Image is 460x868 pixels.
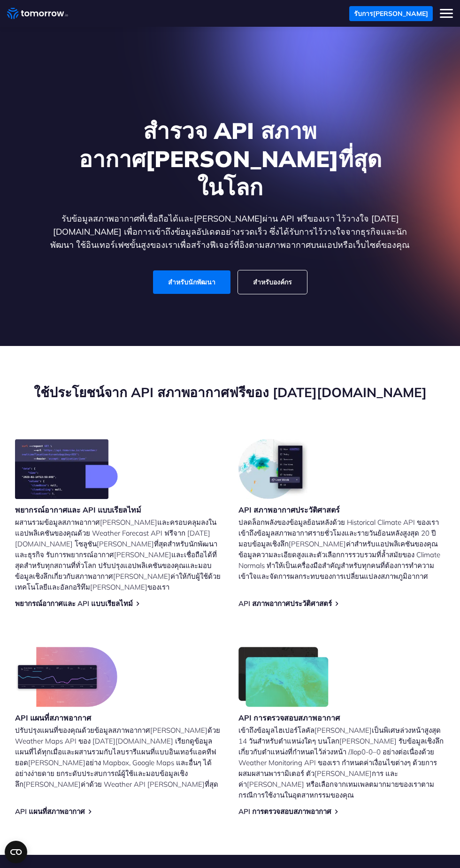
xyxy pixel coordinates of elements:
a: API การตรวจสอบสภาพอากาศ [238,806,331,817]
a: รับการ[PERSON_NAME] [349,6,433,21]
font: API สภาพอากาศประวัติศาสตร์ [238,599,332,608]
font: สำหรับองค์กร [253,278,292,286]
a: สำหรับนักพัฒนา [153,270,230,294]
font: API สภาพอากาศประวัติศาสตร์ [238,505,340,515]
a: ลิงค์หน้าแรก [7,7,68,21]
font: รับการ[PERSON_NAME] [354,9,428,18]
font: ผสานรวมข้อมูลสภาพอากาศ[PERSON_NAME]และครอบคลุมลงในแอปพลิเคชันของคุณด้วย Weather Forecast API ฟรีจ... [15,518,221,591]
font: ปรับปรุงแผนที่ของคุณด้วยข้อมูลสภาพอากาศ[PERSON_NAME]ด้วย Weather Maps API ของ [DATE][DOMAIN_NAME]... [15,726,220,789]
font: ปลดล็อกพลังของข้อมูลย้อนหลังด้วย Historical Climate API ของเรา เข้าถึงข้อมูลสภาพอากาศรายชั่วโมงแล... [238,518,440,581]
a: พยากรณ์อากาศและ API แบบเรียลไทม์ [15,598,133,609]
font: API แผนที่สภาพอากาศ [15,713,91,722]
button: Open CMP widget [5,841,27,863]
font: พยากรณ์อากาศและ API แบบเรียลไทม์ [15,599,133,608]
font: สำรวจ API สภาพอากาศ[PERSON_NAME]ที่สุดในโลก [79,116,382,201]
a: สำหรับองค์กร [238,270,307,294]
font: เข้าถึงข้อมูลไฮเปอร์โลคัล[PERSON_NAME]เป็นพิเศษล่วงหน้าสูงสุด 14 วันสำหรับตำแหน่งใดๆ บนโลก[PERSON... [238,726,444,799]
font: พยากรณ์อากาศและ API แบบเรียลไทม์ [15,505,141,515]
font: API การตรวจสอบสภาพอากาศ [238,713,340,722]
button: สลับเมนูมือถือ [440,7,453,20]
a: API แผนที่สภาพอากาศ [15,806,85,817]
font: API แผนที่สภาพอากาศ [15,807,85,816]
font: รับข้อมูลสภาพอากาศที่เชื่อถือได้และ[PERSON_NAME]ผ่าน API ฟรีของเรา ไว้วางใจ [DATE][DOMAIN_NAME] เ... [50,213,410,250]
font: สำหรับนักพัฒนา [168,278,215,286]
a: API สภาพอากาศประวัติศาสตร์ [238,598,332,609]
font: ใช้ประโยชน์จาก API สภาพอากาศฟรีของ [DATE][DOMAIN_NAME] [34,384,427,400]
font: API การตรวจสอบสภาพอากาศ [238,807,331,816]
